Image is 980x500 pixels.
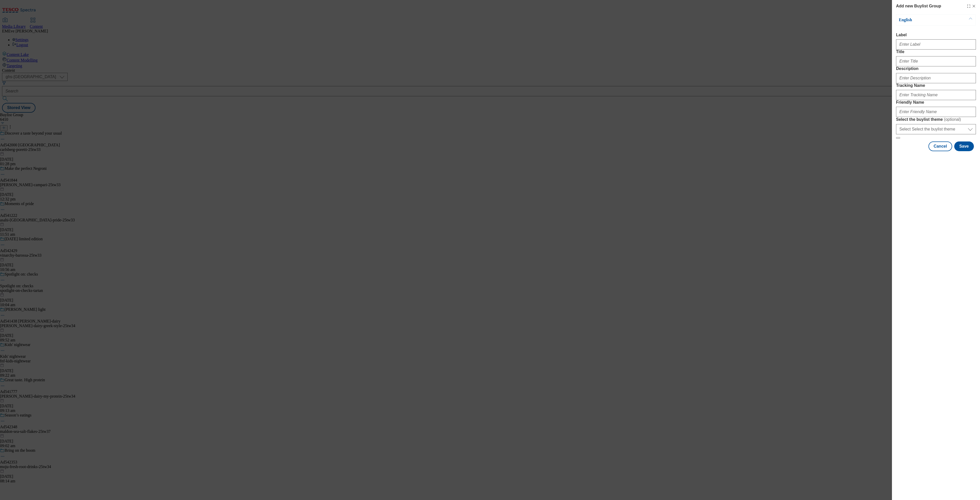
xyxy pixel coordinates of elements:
label: Description [896,66,976,71]
input: Enter Tracking Name [896,90,976,100]
button: Cancel [928,141,952,151]
button: Save [954,141,974,151]
label: Title [896,50,976,54]
span: ( optional ) [944,117,961,122]
h4: Add new Buylist Group [896,3,941,9]
p: English [899,17,952,22]
label: Label [896,33,976,37]
label: Select the buylist theme [896,117,976,122]
label: Tracking Name [896,83,976,88]
label: Friendly Name [896,100,976,105]
input: Enter Title [896,56,976,66]
input: Enter Label [896,39,976,50]
input: Enter Description [896,73,976,83]
input: Enter Friendly Name [896,107,976,117]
